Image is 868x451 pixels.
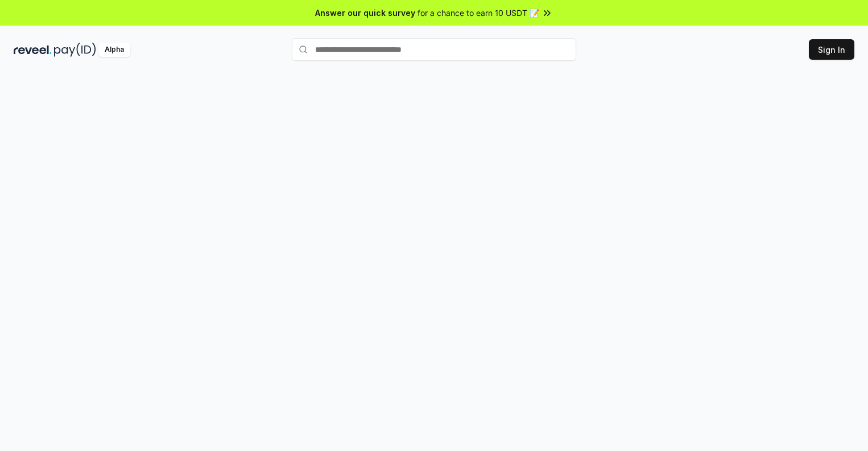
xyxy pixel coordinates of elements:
[418,7,539,19] span: for a chance to earn 10 USDT 📝
[14,43,52,57] img: reveel_dark
[809,39,854,60] button: Sign In
[54,43,96,57] img: pay_id
[98,43,130,57] div: Alpha
[315,7,415,19] span: Answer our quick survey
